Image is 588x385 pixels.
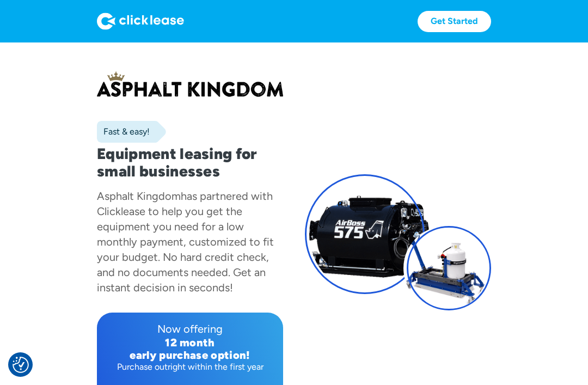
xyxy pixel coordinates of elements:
div: 12 month [106,337,274,349]
div: Now offering [106,321,274,337]
a: Get Started [418,11,491,32]
img: Logo [97,13,184,30]
button: Consent Preferences [13,357,29,373]
div: early purchase option! [106,349,274,362]
img: Revisit consent button [13,357,29,373]
h1: Equipment leasing for small businesses [97,145,283,180]
div: has partnered with Clicklease to help you get the equipment you need for a low monthly payment, c... [97,190,274,294]
div: Asphalt Kingdom [97,190,181,203]
div: Fast & easy! [97,126,150,137]
div: Purchase outright within the first year [106,362,274,372]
